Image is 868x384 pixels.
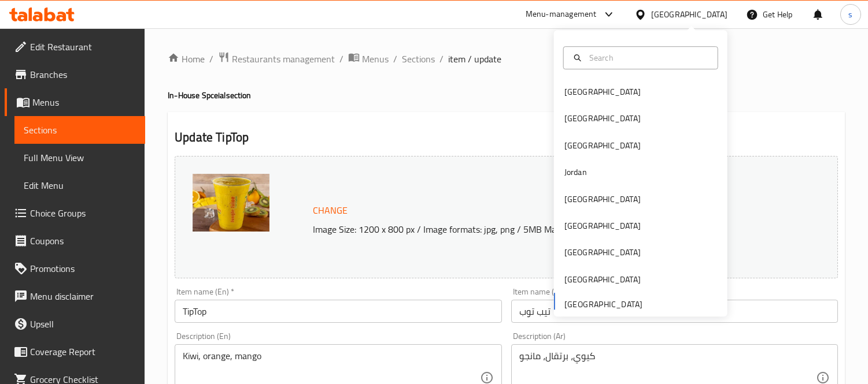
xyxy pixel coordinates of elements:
[564,193,641,206] div: [GEOGRAPHIC_DATA]
[193,174,269,232] img: mmw_638929356360560982
[30,262,136,275] span: Promotions
[308,199,352,222] button: Change
[30,345,136,359] span: Coverage Report
[175,129,838,146] h2: Update TipTop
[564,113,641,125] div: [GEOGRAPHIC_DATA]
[526,8,597,21] div: Menu-management
[24,178,136,192] span: Edit Menu
[308,222,779,236] p: Image Size: 1200 x 800 px / Image formats: jpg, png / 5MB Max.
[5,255,145,282] a: Promotions
[5,338,145,366] a: Coverage Report
[439,52,444,66] li: /
[564,219,641,232] div: [GEOGRAPHIC_DATA]
[5,310,145,338] a: Upsell
[32,95,136,109] span: Menus
[362,52,389,66] span: Menus
[232,52,335,66] span: Restaurants management
[14,172,145,199] a: Edit Menu
[564,85,641,98] div: [GEOGRAPHIC_DATA]
[30,68,136,81] span: Branches
[14,116,145,144] a: Sections
[393,52,397,66] li: /
[168,90,845,101] h4: In-House Spceial section
[14,144,145,172] a: Full Menu View
[313,202,348,219] span: Change
[651,8,727,21] div: [GEOGRAPHIC_DATA]
[30,206,136,220] span: Choice Groups
[30,289,136,303] span: Menu disclaimer
[339,52,343,66] li: /
[5,61,145,88] a: Branches
[24,151,136,165] span: Full Menu View
[348,51,389,66] a: Menus
[564,247,641,259] div: [GEOGRAPHIC_DATA]
[564,139,641,152] div: [GEOGRAPHIC_DATA]
[848,8,852,21] span: s
[5,88,145,116] a: Menus
[5,227,145,255] a: Coupons
[168,52,205,66] a: Home
[448,52,501,66] span: item / update
[30,40,136,54] span: Edit Restaurant
[209,52,213,66] li: /
[168,51,845,66] nav: breadcrumb
[24,123,136,137] span: Sections
[5,199,145,227] a: Choice Groups
[402,52,435,66] a: Sections
[5,282,145,310] a: Menu disclaimer
[564,273,641,286] div: [GEOGRAPHIC_DATA]
[30,234,136,248] span: Coupons
[564,166,587,178] div: Jordan
[5,33,145,61] a: Edit Restaurant
[585,51,711,64] input: Search
[218,51,335,66] a: Restaurants management
[30,317,136,331] span: Upsell
[175,300,501,323] input: Enter name En
[511,300,838,323] input: Enter name Ar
